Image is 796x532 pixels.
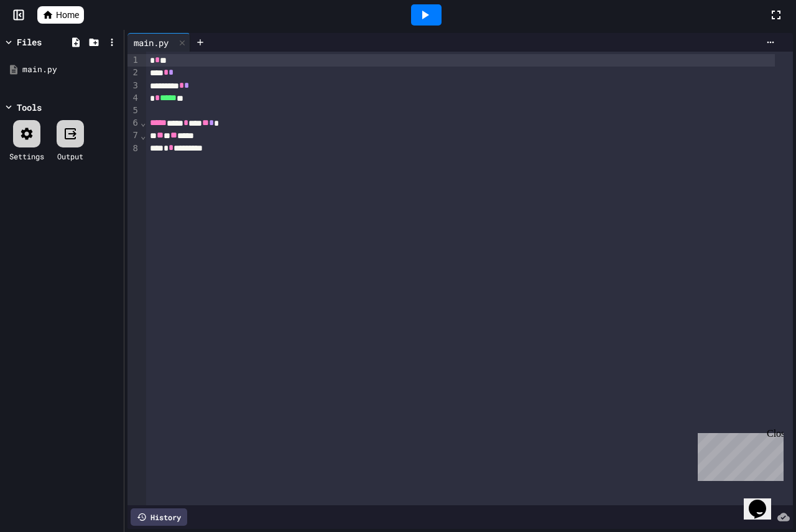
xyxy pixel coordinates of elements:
[127,105,140,117] div: 5
[127,67,140,79] div: 2
[127,129,140,142] div: 7
[17,101,42,114] div: Tools
[9,151,44,162] div: Settings
[140,131,146,141] span: Fold line
[127,54,140,67] div: 1
[127,33,190,52] div: main.py
[131,508,187,526] div: History
[37,6,84,24] a: Home
[127,142,140,155] div: 8
[127,92,140,105] div: 4
[127,80,140,92] div: 3
[693,428,784,481] iframe: chat widget
[140,118,146,128] span: Fold line
[22,63,119,76] div: main.py
[17,35,42,49] div: Files
[5,5,86,79] div: Chat with us now!Close
[744,482,784,520] iframe: chat widget
[56,9,79,21] span: Home
[57,151,83,162] div: Output
[127,36,175,49] div: main.py
[127,117,140,129] div: 6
